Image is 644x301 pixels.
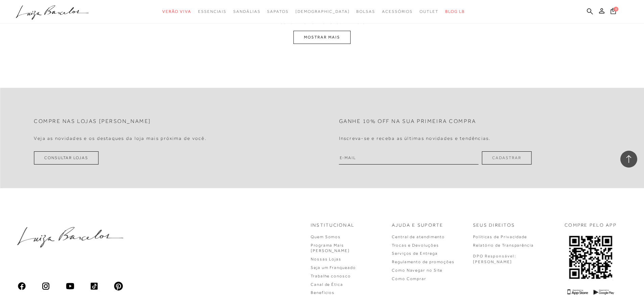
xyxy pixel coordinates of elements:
[567,289,588,295] img: App Store Logo
[392,243,439,248] a: Trocas e Devoluções
[114,281,123,291] img: pinterest_ios_filled
[392,268,443,273] a: Como Navegar no Site
[233,5,260,18] a: categoryNavScreenReaderText
[311,274,351,278] a: Trabalhe conosco
[482,151,531,165] button: Cadastrar
[473,243,534,248] a: Relatório de Transparência
[311,243,350,253] a: Programa Mais [PERSON_NAME]
[311,282,343,287] a: Canal de Ética
[445,9,465,14] span: BLOG LB
[473,253,516,265] p: DPO Responsável: [PERSON_NAME]
[445,5,465,18] a: BLOG LB
[339,118,476,125] h2: Ganhe 10% off na sua primeira compra
[90,281,99,291] img: tiktok
[17,227,123,248] img: luiza-barcelos.png
[311,265,356,270] a: Seja um Franqueado
[614,7,618,11] span: 0
[420,9,438,14] span: Outlet
[34,135,207,141] h4: Veja as novidades e os destaques da loja mais próxima de você.
[17,281,26,291] img: facebook_ios_glyph
[473,234,527,239] a: Políticas de Privacidade
[392,222,444,229] p: Ajuda e Suporte
[311,222,355,229] p: Institucional
[311,257,341,261] a: Nossas Lojas
[356,9,375,14] span: Bolsas
[309,20,315,25] span: 48
[311,234,341,239] a: Quem Somos
[198,5,226,18] a: categoryNavScreenReaderText
[339,135,491,141] h4: Inscreva-se e receba as últimas novidades e tendências.
[392,251,437,256] a: Serviços de Entrega
[609,7,618,17] button: 0
[565,222,617,229] p: COMPRE PELO APP
[392,276,426,281] a: Como Comprar
[34,118,151,125] h2: Compre nas lojas [PERSON_NAME]
[267,5,288,18] a: categoryNavScreenReaderText
[420,5,438,18] a: categoryNavScreenReaderText
[293,31,350,44] button: MOSTRAR MAIS
[568,234,613,280] img: QRCODE
[41,281,51,291] img: instagram_material_outline
[198,9,226,14] span: Essenciais
[277,20,368,25] span: VOCÊ JÁ VIU PRODUTOS DE
[295,5,350,18] a: noSubCategoriesText
[162,5,191,18] a: categoryNavScreenReaderText
[382,5,413,18] a: categoryNavScreenReaderText
[473,222,515,229] p: Seus Direitos
[392,259,455,264] a: Regulamento de promoções
[311,290,335,295] a: Benefícios
[295,9,350,14] span: [DEMOGRAPHIC_DATA]
[356,5,375,18] a: categoryNavScreenReaderText
[392,234,445,239] a: Central de atendimento
[267,9,288,14] span: Sapatos
[339,151,479,165] input: E-mail
[382,9,413,14] span: Acessórios
[34,151,99,165] a: Consultar Lojas
[233,9,260,14] span: Sandálias
[593,289,614,295] img: Google Play Logo
[162,9,191,14] span: Verão Viva
[65,281,75,291] img: youtube_material_rounded
[352,20,366,25] span: 1.045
